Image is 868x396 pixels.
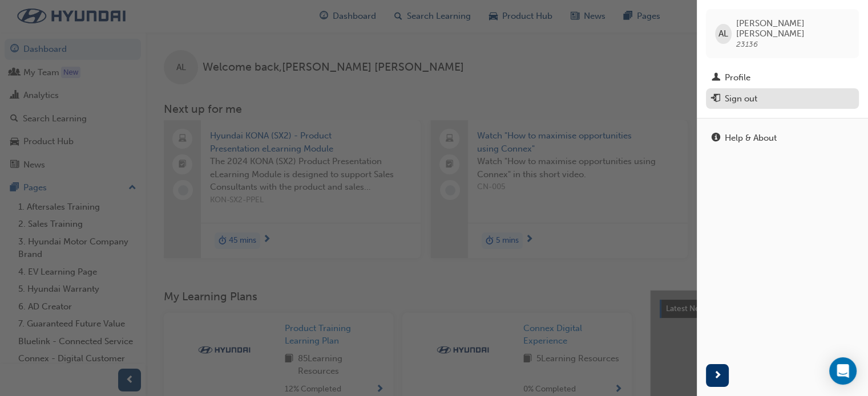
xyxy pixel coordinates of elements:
button: Sign out [706,88,859,109]
div: Help & About [725,132,777,145]
div: Sign out [725,92,757,105]
span: [PERSON_NAME] [PERSON_NAME] [736,18,850,39]
span: man-icon [712,73,720,83]
span: info-icon [712,133,720,144]
span: 23136 [736,39,758,49]
div: Open Intercom Messenger [829,357,857,385]
span: next-icon [713,369,722,383]
span: exit-icon [712,94,720,104]
span: AL [718,27,728,40]
div: Profile [725,71,750,84]
a: Profile [706,67,859,88]
a: Help & About [706,128,859,149]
